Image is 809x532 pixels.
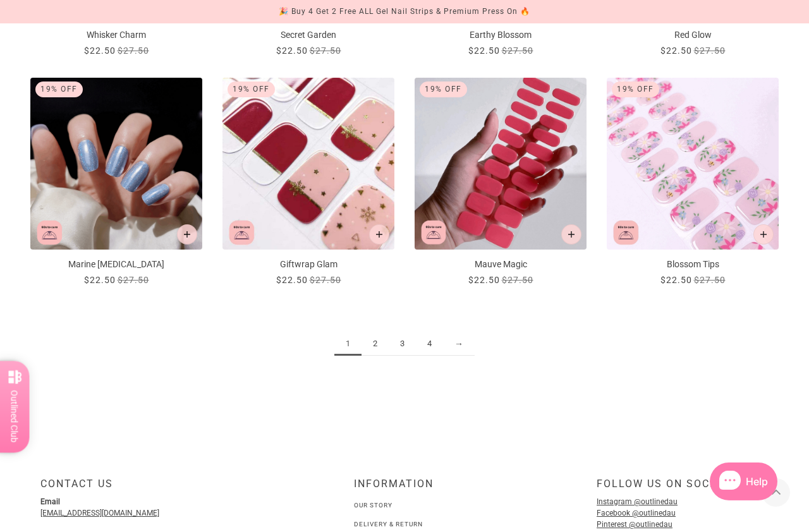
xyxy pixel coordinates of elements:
[416,332,443,356] a: 4
[354,502,392,509] a: Our Story
[597,478,769,500] div: Follow us on social media
[597,520,672,529] a: Pinterest @outlinedau
[443,332,475,356] a: →
[354,521,423,528] a: Delivery & Return
[40,509,159,517] a: [EMAIL_ADDRESS][DOMAIN_NAME]
[118,45,149,56] span: $27.50
[369,224,389,245] button: Add to cart
[420,82,467,97] div: 19% Off
[310,45,341,56] span: $27.50
[310,275,341,285] span: $27.50
[84,275,116,285] span: $22.50
[607,258,779,271] p: Blossom Tips
[389,332,416,356] a: 3
[30,258,202,271] p: Marine [MEDICAL_DATA]
[415,258,587,271] p: Mauve Magic
[597,509,676,517] a: Facebook @outlinedau
[415,28,587,42] p: Earthy Blossom
[694,45,726,56] span: $27.50
[35,82,83,97] div: 19% Off
[468,275,500,285] span: $22.50
[177,224,197,245] button: Add to cart
[694,275,726,285] span: $27.50
[597,497,678,506] a: Instagram @outlinedau
[222,28,394,42] p: Secret Garden
[228,82,275,97] div: 19% Off
[279,5,530,18] div: 🎉 Buy 4 Get 2 Free ALL Gel Nail Strips & Premium Press On 🔥
[118,275,149,285] span: $27.50
[222,78,394,287] a: Giftwrap Glam
[607,28,779,42] p: Red Glow
[84,45,116,56] span: $22.50
[607,78,779,287] a: Blossom Tips
[561,224,581,245] button: Add to cart
[415,78,587,250] img: Mauve Magic-Semi Cured Gel Strips-Outlined
[276,275,308,285] span: $22.50
[30,78,202,287] a: Marine Muse
[502,45,533,56] span: $27.50
[660,275,692,285] span: $22.50
[612,82,659,97] div: 19% Off
[502,275,533,285] span: $27.50
[334,332,362,356] span: 1
[362,332,389,356] a: 2
[40,478,270,500] div: Contact Us
[222,258,394,271] p: Giftwrap Glam
[276,45,308,56] span: $22.50
[354,478,455,500] div: INFORMATION
[660,45,692,56] span: $22.50
[415,78,587,287] a: Mauve Magic
[468,45,500,56] span: $22.50
[30,28,202,42] p: Whisker Charm
[753,224,774,245] button: Add to cart
[607,78,779,250] img: Blossom Breeze-Semi Cured Gel Strips-Outlined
